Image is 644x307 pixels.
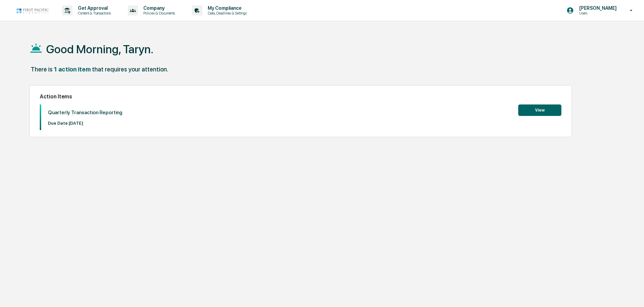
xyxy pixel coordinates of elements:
div: that requires your attention. [92,66,168,73]
div: There is [31,66,53,73]
p: Get Approval [72,5,114,11]
p: Quarterly Transaction Reporting [48,110,122,116]
p: [PERSON_NAME] [574,5,620,11]
p: Data, Deadlines & Settings [202,11,250,16]
div: 1 action item [54,66,91,73]
p: Policies & Documents [138,11,178,16]
p: Content & Transactions [72,11,114,16]
h1: Good Morning, Taryn. [46,42,153,56]
a: View [518,106,561,113]
p: Due Date: [DATE] [48,121,122,126]
p: My Compliance [202,5,250,11]
img: logo [16,7,49,14]
h2: Action Items [40,93,561,100]
button: View [518,104,561,116]
p: Company [138,5,178,11]
p: Users [574,11,620,16]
